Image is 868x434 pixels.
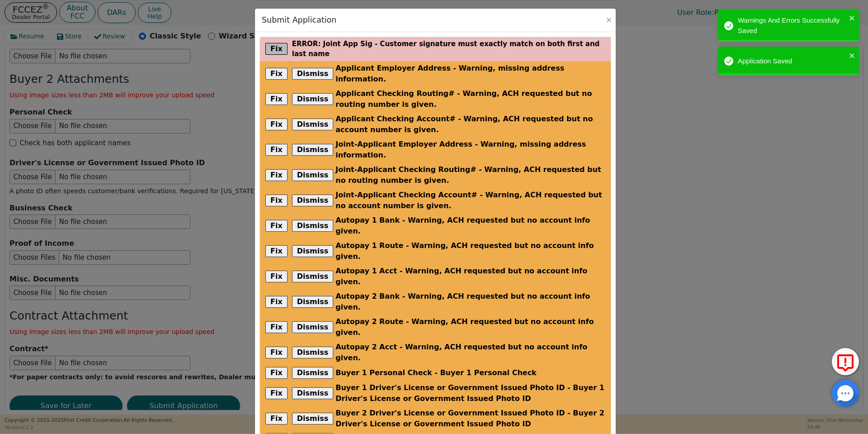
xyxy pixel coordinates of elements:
button: Fix [265,296,288,308]
button: close [849,50,855,61]
button: Dismiss [292,296,334,308]
span: Autopay 1 Route - Warning, ACH requested but no account info given. [335,240,605,262]
button: Dismiss [292,169,334,181]
button: Dismiss [292,93,334,105]
button: Fix [265,169,288,181]
button: Dismiss [292,119,334,130]
button: Report Error to FCC [832,348,859,375]
button: Fix [265,144,288,156]
span: Joint-Applicant Checking Account# - Warning, ACH requested but no account number is given. [335,190,605,211]
span: Buyer 1 Driver's License or Government Issued Photo ID - Buyer 1 Driver's License or Government I... [335,382,605,404]
button: Dismiss [292,387,334,399]
button: Close [604,15,613,24]
button: Fix [265,119,288,130]
span: Applicant Employer Address - Warning, missing address information. [335,63,605,85]
span: Applicant Checking Routing# - Warning, ACH requested but no routing number is given. [335,88,605,110]
span: error [292,39,318,49]
button: Dismiss [292,195,334,206]
span: Autopay 1 Acct - Warning, ACH requested but no account info given. [335,266,605,287]
button: Fix [265,220,288,232]
button: Fix [265,347,288,358]
button: Dismiss [292,68,334,80]
button: Dismiss [292,245,334,257]
button: Dismiss [292,367,334,379]
p: : Joint App Sig - Customer signature must exactly match on both first and last name [292,39,605,59]
div: Application Saved [738,56,846,67]
button: Fix [265,43,288,55]
button: Fix [265,321,288,333]
span: Autopay 2 Route - Warning, ACH requested but no account info given. [335,316,605,338]
span: Autopay 2 Acct - Warning, ACH requested but no account info given. [335,342,605,363]
button: Fix [265,68,288,80]
button: Dismiss [292,271,334,282]
button: Dismiss [292,347,334,358]
button: Fix [265,245,288,257]
button: Dismiss [292,321,334,333]
span: Buyer 1 Personal Check - Buyer 1 Personal Check [335,367,537,378]
span: Applicant Checking Account# - Warning, ACH requested but no account number is given. [335,114,605,135]
button: Fix [265,195,288,206]
span: Autopay 1 Bank - Warning, ACH requested but no account info given. [335,215,605,237]
button: Fix [265,367,288,379]
button: Fix [265,93,288,105]
button: Fix [265,387,288,399]
button: Fix [265,413,288,424]
span: Joint-Applicant Checking Routing# - Warning, ACH requested but no routing number is given. [335,164,605,186]
button: Fix [265,271,288,282]
div: Warnings And Errors Successfully Saved [738,15,846,36]
span: Autopay 2 Bank - Warning, ACH requested but no account info given. [335,291,605,313]
h3: Submit Application [262,15,336,25]
span: Joint-Applicant Employer Address - Warning, missing address information. [335,139,605,161]
span: Buyer 2 Driver's License or Government Issued Photo ID - Buyer 2 Driver's License or Government I... [335,408,605,429]
button: Dismiss [292,144,334,156]
button: Dismiss [292,220,334,232]
button: Dismiss [292,413,334,424]
button: close [849,13,855,23]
